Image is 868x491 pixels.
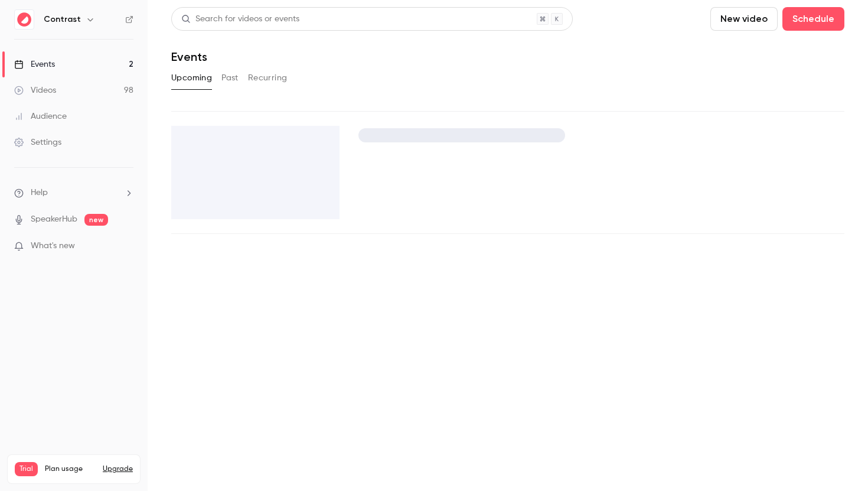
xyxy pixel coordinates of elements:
[14,110,67,122] div: Audience
[15,462,38,476] span: Trial
[14,187,133,199] li: help-dropdown-opener
[248,69,288,87] button: Recurring
[14,84,56,96] div: Videos
[44,14,81,25] h6: Contrast
[45,464,96,474] span: Plan usage
[710,7,778,31] button: New video
[171,50,207,64] h1: Events
[221,69,239,87] button: Past
[31,240,75,252] span: What's new
[782,7,844,31] button: Schedule
[103,464,133,474] button: Upgrade
[15,10,34,29] img: Contrast
[84,214,108,226] span: new
[171,69,212,87] button: Upcoming
[31,213,77,226] a: SpeakerHub
[31,187,48,199] span: Help
[14,58,55,70] div: Events
[14,136,61,148] div: Settings
[181,13,299,25] div: Search for videos or events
